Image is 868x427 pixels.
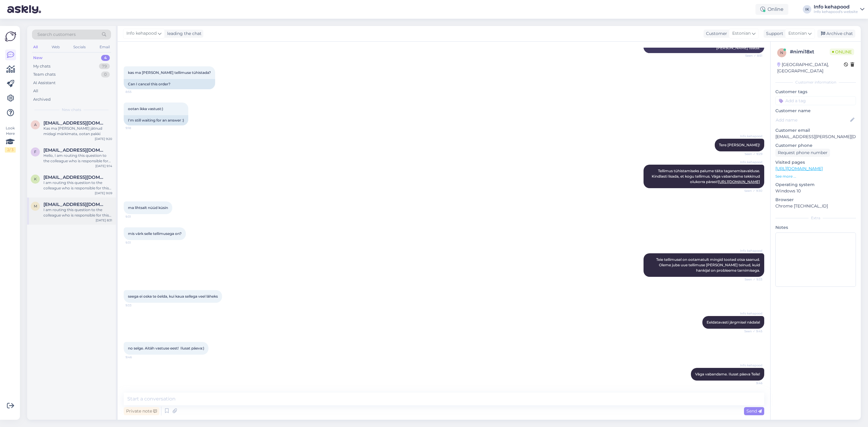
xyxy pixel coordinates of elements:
[740,188,762,193] span: Seen ✓ 9:30
[775,197,856,203] p: Browser
[830,49,854,55] span: Online
[33,80,56,86] div: AI Assistant
[99,63,110,69] div: 79
[34,150,37,154] span: f
[33,55,43,61] div: New
[124,115,188,125] div: I'm still waiting for an answer :)
[33,63,50,69] div: My chats
[777,62,844,74] div: [GEOGRAPHIC_DATA], [GEOGRAPHIC_DATA]
[96,218,112,223] div: [DATE] 8:31
[775,159,856,166] p: Visited pages
[656,257,761,273] span: Teie tellimusel on ootamatult mingid tooted otsa saanud. Oleme juba uue tellimuse [PERSON_NAME] t...
[34,177,37,181] span: k
[775,188,856,194] p: Windows 10
[95,164,112,168] div: [DATE] 9:14
[128,205,168,210] span: ma lihtsalt nüüd küsin
[101,55,110,61] div: 4
[128,106,163,111] span: ootan ikka vastust:)
[126,355,148,359] span: 9:46
[814,5,864,14] a: Info kehapoodInfo kehapood's website
[37,31,76,38] span: Search customers
[101,71,110,77] div: 0
[740,363,762,368] span: Info kehapood
[33,71,56,77] div: Team chats
[98,43,111,51] div: Email
[775,166,823,171] a: [URL][DOMAIN_NAME]
[43,180,112,191] div: I am routing this question to the colleague who is responsible for this topic. The reply might ta...
[5,125,16,153] div: Look Here
[124,79,215,89] div: Can I cancel this order?
[740,381,762,385] span: 9:46
[695,372,760,376] span: Väga vabandame. Ilusat päeva Teile!
[43,202,106,207] span: maringryning@gmail.com
[780,50,783,55] span: n
[732,30,751,37] span: Estonian
[95,191,112,195] div: [DATE] 9:09
[775,182,856,188] p: Operating system
[32,43,39,51] div: All
[43,175,106,180] span: keili.lind45@gmail.com
[740,53,762,58] span: Seen ✓ 8:51
[72,43,87,51] div: Socials
[776,117,849,123] input: Add name
[740,329,762,334] span: Seen ✓ 9:45
[740,277,762,282] span: Seen ✓ 9:33
[775,127,856,134] p: Customer email
[775,89,856,95] p: Customer tags
[128,346,204,350] span: no selge. Aitäh vastuse eest! Ilusat päeva:)
[788,30,807,37] span: Estonian
[34,122,37,127] span: a
[43,147,106,153] span: flowerindex@gmail.com
[128,294,218,299] span: seega ei oska te öelda, kui kaua sellega veel läheks
[775,215,856,221] div: Extra
[740,134,762,138] span: Info kehapood
[34,204,37,208] span: m
[775,203,856,209] p: Chrome [TECHNICAL_ID]
[817,30,855,38] div: Archive chat
[33,88,38,94] div: All
[790,48,830,55] div: # nimi18xt
[775,134,856,140] p: [EMAIL_ADDRESS][PERSON_NAME][DOMAIN_NAME]
[718,179,760,184] a: [URL][DOMAIN_NAME]
[5,31,16,42] img: Askly Logo
[740,160,762,164] span: Info kehapood
[126,126,148,130] span: 9:18
[43,126,112,137] div: Kas ma [PERSON_NAME] jätnud midagi märkimata, ootan pakki
[62,107,81,112] span: New chats
[128,231,182,236] span: mis värk selle tellimusega on?
[124,407,159,415] div: Private note
[43,120,106,126] span: anu.kundrats@gmail.com
[740,311,762,316] span: Info kehapood
[775,80,856,85] div: Customer information
[755,4,788,15] div: Online
[95,137,112,141] div: [DATE] 9:20
[165,30,202,37] div: leading the chat
[775,96,856,105] input: Add a tag
[775,149,830,157] div: Request phone number
[775,174,856,179] p: See more ...
[128,70,211,75] span: kas ma [PERSON_NAME] tellimuse tühistada?
[33,96,51,103] div: Archived
[803,5,811,14] div: IK
[775,108,856,114] p: Customer name
[126,214,148,219] span: 9:31
[43,207,112,218] div: I am routing this question to the colleague who is responsible for this topic. The reply might ta...
[126,30,157,37] span: Info kehapood
[764,30,783,37] div: Support
[740,152,762,156] span: Seen ✓ 9:29
[50,43,61,51] div: Web
[704,30,727,37] div: Customer
[707,320,760,324] span: Eeldatavasti järgmisel nädalal
[775,142,856,149] p: Customer phone
[719,143,760,147] span: Tere [PERSON_NAME]!
[126,90,148,94] span: 8:55
[740,248,762,253] span: Info kehapood
[5,147,16,153] div: 2 / 3
[814,9,858,14] div: Info kehapood's website
[652,169,761,184] span: Tellimus tühistamiseks palume täita taganemisavalduse. Kindlasti lisada, et kogu tellimus. Väga v...
[775,224,856,231] p: Notes
[126,303,148,308] span: 9:33
[746,408,762,414] span: Send
[814,5,858,9] div: Info kehapood
[43,153,112,164] div: Hello, I am routing this question to the colleague who is responsible for this topic. The reply m...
